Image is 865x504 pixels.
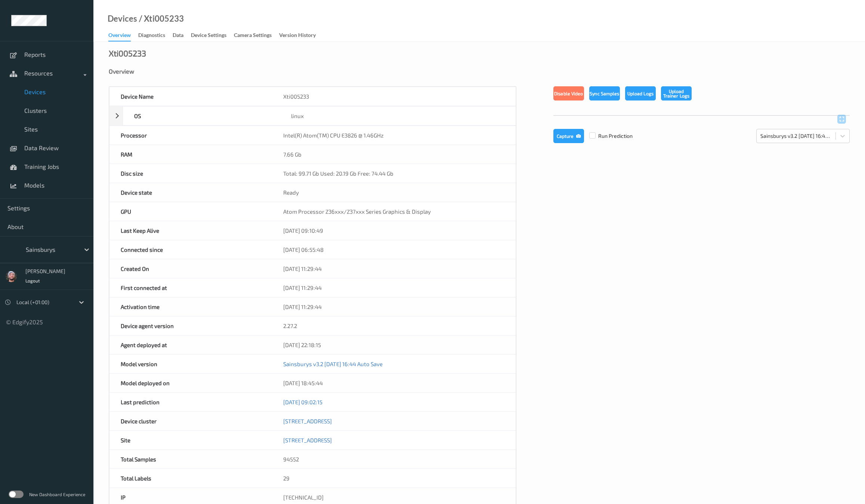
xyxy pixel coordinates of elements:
div: / Xti005233 [137,15,184,22]
div: [DATE] 11:29:44 [272,278,516,297]
div: Xti005233 [272,87,516,106]
div: Ready [272,183,516,202]
div: OSlinux [109,106,516,126]
div: Device cluster [109,412,272,430]
div: Last Keep Alive [109,221,272,240]
div: Disc size [109,164,272,183]
div: Version History [279,31,316,41]
div: GPU [109,202,272,221]
a: Data [173,30,191,41]
div: [DATE] 11:29:44 [272,259,516,278]
span: Run Prediction [584,132,633,140]
div: Overview [108,31,131,41]
div: Connected since [109,240,272,259]
div: RAM [109,145,272,164]
div: 7.66 Gb [272,145,516,164]
button: Upload Logs [625,86,656,101]
div: Atom Processor Z36xxx/Z37xxx Series Graphics & Display [272,202,516,221]
a: Sainsburys v3.2 [DATE] 16:44 Auto Save [283,361,383,367]
div: OS [123,106,280,125]
div: Device Name [109,87,272,106]
button: Capture [553,129,584,143]
a: Camera Settings [234,30,279,41]
div: Model deployed on [109,374,272,392]
a: [STREET_ADDRESS] [283,418,332,424]
div: Device agent version [109,316,272,335]
div: Created On [109,259,272,278]
div: 29 [272,469,516,488]
div: Intel(R) Atom(TM) CPU E3826 @ 1.46GHz [272,126,516,145]
a: Overview [108,30,138,41]
div: Camera Settings [234,31,272,41]
div: Overview [109,68,850,75]
a: [STREET_ADDRESS] [283,437,332,443]
div: linux [280,106,515,125]
div: 2.27.2 [272,316,516,335]
a: Devices [108,15,137,22]
div: Diagnostics [138,31,165,41]
a: Version History [279,30,323,41]
div: [DATE] 18:45:44 [272,374,516,392]
button: Sync Samples [589,86,620,101]
a: Diagnostics [138,30,173,41]
div: Total: 99.71 Gb Used: 20.19 Gb Free: 74.44 Gb [272,164,516,183]
div: [DATE] 22:18:15 [272,336,516,354]
div: Total Labels [109,469,272,488]
div: Total Samples [109,450,272,469]
div: Data [173,31,183,41]
div: Processor [109,126,272,145]
div: Model version [109,355,272,373]
div: Device state [109,183,272,202]
div: Xti005233 [109,49,146,57]
button: Disable Video [553,86,584,101]
div: [DATE] 06:55:48 [272,240,516,259]
div: [DATE] 09:10:49 [272,221,516,240]
div: Site [109,431,272,449]
div: Activation time [109,297,272,316]
div: Device Settings [191,31,226,41]
div: Last prediction [109,393,272,411]
div: 94552 [272,450,516,469]
div: [DATE] 11:29:44 [272,297,516,316]
a: Device Settings [191,30,234,41]
div: Agent deployed at [109,336,272,354]
div: First connected at [109,278,272,297]
a: [DATE] 09:02:15 [283,399,322,405]
button: Upload Trainer Logs [661,86,692,101]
